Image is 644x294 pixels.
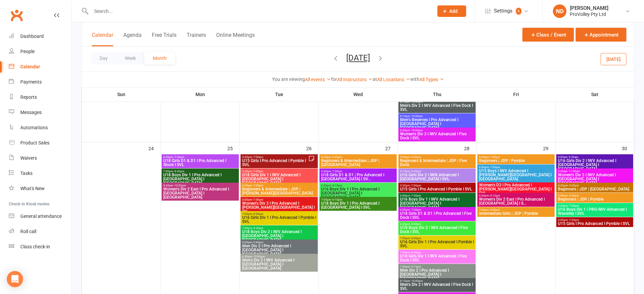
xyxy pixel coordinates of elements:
div: Dashboard [20,33,44,39]
div: Tasks [20,171,33,176]
div: Payments [20,79,42,85]
a: Reports [9,90,71,105]
a: Messages [9,105,71,120]
a: General attendance kiosk mode [9,209,71,224]
div: Roll call [20,229,36,234]
div: What's New [20,186,45,191]
a: People [9,44,71,59]
div: Calendar [20,64,40,69]
div: General attendance [20,213,62,219]
a: Roll call [9,224,71,239]
div: People [20,49,35,54]
a: Clubworx [8,7,25,24]
a: Automations [9,120,71,135]
a: Waivers [9,151,71,166]
div: Waivers [20,155,37,161]
a: Calendar [9,59,71,74]
div: Class check-in [20,244,50,249]
a: What's New [9,181,71,196]
div: Messages [20,110,42,115]
a: Payments [9,74,71,90]
a: Product Sales [9,135,71,151]
a: Tasks [9,166,71,181]
div: Open Intercom Messenger [7,271,23,287]
a: Dashboard [9,29,71,44]
div: Automations [20,125,48,130]
a: Class kiosk mode [9,239,71,254]
div: Reports [20,94,37,100]
div: Product Sales [20,140,49,145]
